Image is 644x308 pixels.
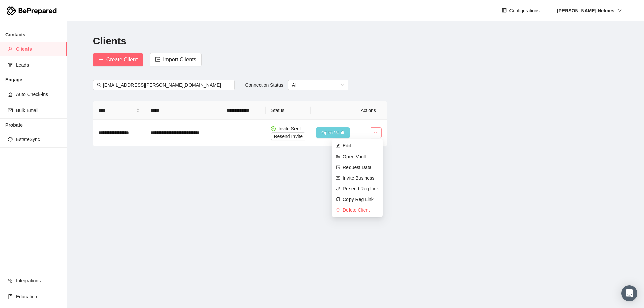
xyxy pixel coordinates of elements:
[16,104,62,117] span: Bulk Email
[97,83,102,87] span: search
[8,137,13,142] span: sync
[278,126,301,131] span: Invite Sent
[355,101,387,120] th: Actions
[8,47,13,51] span: user
[336,208,340,212] span: delete
[343,185,379,192] span: Resend Reg Link
[8,92,13,97] span: alert
[371,127,382,138] button: ellipsis
[93,53,143,66] button: plusCreate Client
[271,126,276,131] span: check-circle
[621,285,637,301] div: Open Intercom Messenger
[16,133,62,146] span: EstateSync
[8,108,13,113] span: mail
[103,81,231,89] input: Search by first name, last name, email or mobile number
[93,101,145,120] th: Name
[8,278,13,283] span: appstore-add
[274,133,303,140] span: Resend Invite
[336,155,340,159] span: folder-view
[336,197,340,201] span: copy
[271,132,305,140] button: Resend Invite
[106,55,138,64] span: Create Client
[552,5,627,16] button: [PERSON_NAME] Nelmes
[5,122,23,128] strong: Probate
[502,8,507,13] span: control
[497,5,545,16] button: controlConfigurations
[343,206,379,214] span: Delete Client
[509,7,540,14] span: Configurations
[336,187,340,191] span: link
[292,80,344,90] span: All
[16,274,62,287] span: Integrations
[98,57,104,63] span: plus
[8,294,13,299] span: book
[336,176,340,180] span: mail
[343,153,379,160] span: Open Vault
[336,144,340,148] span: edit
[16,290,62,303] span: Education
[245,80,288,90] label: Connection Status
[16,87,62,101] span: Auto Check-ins
[163,55,196,64] span: Import Clients
[155,57,160,63] span: import
[343,142,379,149] span: Edit
[336,165,340,169] span: import
[5,77,22,82] strong: Engage
[343,164,379,171] span: Request Data
[16,58,62,72] span: Leads
[8,63,13,67] span: funnel-plot
[266,101,311,120] th: Status
[343,196,379,203] span: Copy Reg Link
[343,174,379,182] span: Invite Business
[321,129,344,136] span: Open Vault
[93,34,618,48] h2: Clients
[617,8,622,13] span: down
[16,42,62,56] span: Clients
[557,8,614,13] strong: [PERSON_NAME] Nelmes
[5,32,25,37] strong: Contacts
[371,130,381,135] span: ellipsis
[316,127,350,138] button: Open Vault
[150,53,202,66] button: importImport Clients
